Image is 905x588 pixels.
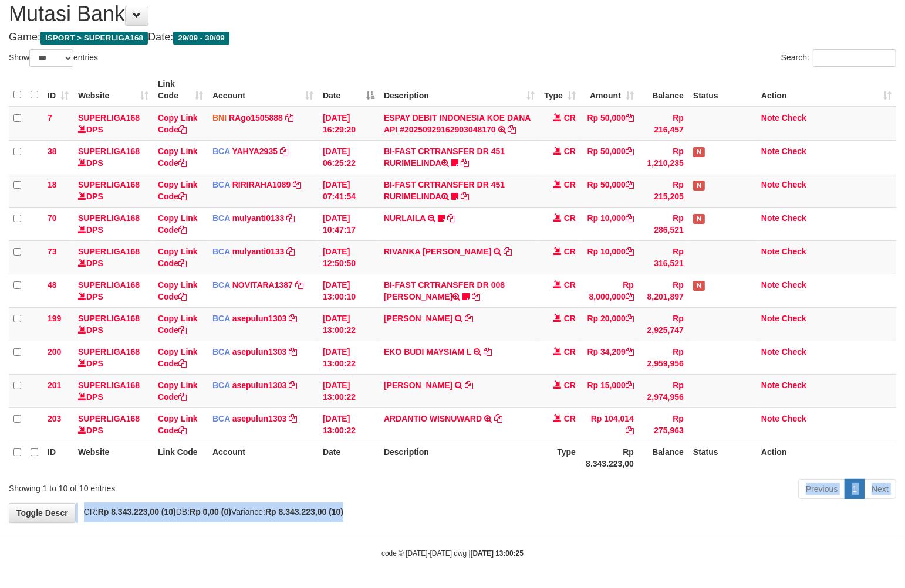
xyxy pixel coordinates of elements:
th: Link Code: activate to sort column ascending [153,73,208,107]
span: Has Note [693,181,705,191]
a: Copy mulyanti0133 to clipboard [286,247,295,256]
td: Rp 50,000 [580,140,639,174]
a: Copy Rp 15,000 to clipboard [626,380,634,390]
span: 7 [48,113,52,123]
span: ISPORT > SUPERLIGA168 [40,32,148,45]
td: [DATE] 13:00:22 [318,307,379,341]
td: Rp 15,000 [580,374,639,407]
td: Rp 2,925,747 [639,307,688,341]
a: Toggle Descr [9,503,76,523]
td: DPS [73,174,153,207]
a: Check [782,347,806,356]
a: Copy Link Code [158,213,198,234]
a: mulyanti0133 [232,213,285,223]
a: Note [761,113,779,123]
a: Copy asepulun1303 to clipboard [289,380,297,390]
a: Copy NURLAILA to clipboard [447,213,455,223]
span: BCA [212,414,230,423]
a: EKO BUDI MAYSIAM L [384,347,471,356]
a: Check [782,113,806,123]
a: Copy Link Code [158,113,198,134]
a: Copy NOVITARA1387 to clipboard [295,280,303,290]
a: Copy Link Code [158,247,198,268]
span: 38 [48,147,57,156]
td: DPS [73,107,153,141]
td: [DATE] 10:47:17 [318,207,379,240]
td: [DATE] 13:00:22 [318,341,379,374]
strong: Rp 8.343.223,00 (10) [98,507,176,516]
td: BI-FAST CRTRANSFER DR 451 RURIMELINDA [379,140,539,174]
a: Copy ADAM SANJAYA to clipboard [465,314,473,323]
a: asepulun1303 [232,347,287,356]
span: 201 [48,380,61,390]
th: Description: activate to sort column ascending [379,73,539,107]
span: CR [564,280,576,290]
a: SUPERLIGA168 [78,213,140,223]
span: BCA [212,280,230,290]
th: Action [757,441,896,474]
a: Check [782,280,806,290]
a: Copy ESPAY DEBIT INDONESIA KOE DANA API #20250929162903048170 to clipboard [508,125,516,134]
td: DPS [73,240,153,274]
a: Copy Rp 34,209 to clipboard [626,347,634,356]
th: Type [539,441,580,474]
span: 73 [48,247,57,256]
a: asepulun1303 [232,314,287,323]
a: Note [761,414,779,423]
a: Previous [798,479,845,499]
a: Copy EKO BUDI MAYSIAM L to clipboard [484,347,492,356]
span: BCA [212,347,230,356]
a: Check [782,380,806,390]
a: Copy mulyanti0133 to clipboard [286,213,295,223]
th: Description [379,441,539,474]
a: Copy Rp 50,000 to clipboard [626,180,634,189]
td: Rp 50,000 [580,174,639,207]
a: Note [761,213,779,223]
th: Link Code [153,441,208,474]
th: ID [43,441,73,474]
span: BCA [212,247,230,256]
td: [DATE] 13:00:22 [318,407,379,441]
a: Copy asepulun1303 to clipboard [289,414,297,423]
a: SUPERLIGA168 [78,113,140,123]
span: 200 [48,347,61,356]
a: Next [864,479,896,499]
a: SUPERLIGA168 [78,280,140,290]
td: Rp 275,963 [639,407,688,441]
span: 29/09 - 30/09 [173,32,229,45]
a: SUPERLIGA168 [78,147,140,156]
span: CR [564,147,576,156]
td: DPS [73,407,153,441]
a: Copy Rp 50,000 to clipboard [626,147,634,156]
td: DPS [73,374,153,407]
a: Copy BI-FAST CRTRANSFER DR 008 HERMAN to clipboard [472,292,480,301]
td: DPS [73,140,153,174]
strong: Rp 0,00 (0) [190,507,231,516]
a: Check [782,213,806,223]
a: mulyanti0133 [232,247,285,256]
a: Note [761,180,779,189]
a: Copy Rp 50,000 to clipboard [626,113,634,123]
span: Has Note [693,147,705,157]
td: DPS [73,307,153,341]
th: ID: activate to sort column ascending [43,73,73,107]
h4: Game: Date: [9,32,896,43]
a: SUPERLIGA168 [78,314,140,323]
th: Account [208,441,318,474]
td: Rp 50,000 [580,107,639,141]
td: Rp 34,209 [580,341,639,374]
td: BI-FAST CRTRANSFER DR 451 RURIMELINDA [379,174,539,207]
a: asepulun1303 [232,414,287,423]
a: RIVANKA [PERSON_NAME] [384,247,492,256]
td: DPS [73,207,153,240]
td: Rp 2,959,956 [639,341,688,374]
a: ARDANTIO WISNUWARD [384,414,482,423]
span: 203 [48,414,61,423]
a: Note [761,280,779,290]
td: Rp 20,000 [580,307,639,341]
a: Copy Rp 8,000,000 to clipboard [626,292,634,301]
strong: [DATE] 13:00:25 [471,549,524,558]
a: Copy Link Code [158,314,198,335]
a: Check [782,314,806,323]
a: Copy Link Code [158,180,198,201]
